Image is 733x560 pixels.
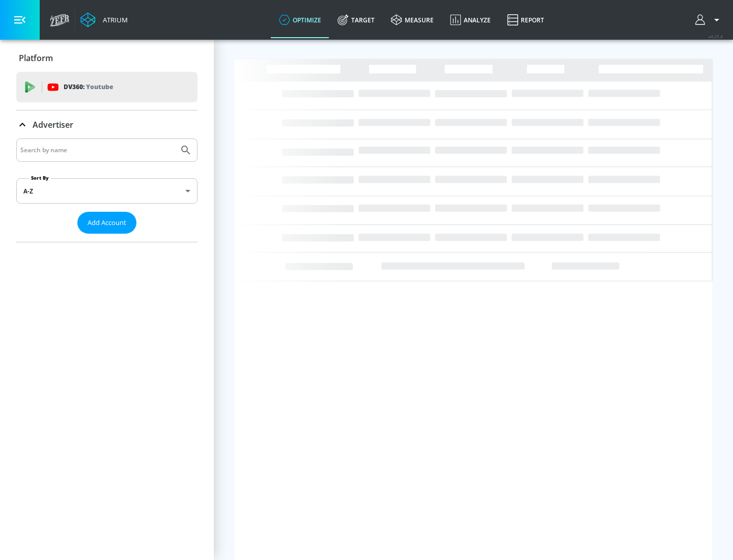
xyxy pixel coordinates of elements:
[16,110,198,139] div: Advertiser
[33,119,73,130] p: Advertiser
[19,52,53,64] p: Platform
[383,2,442,38] a: measure
[499,2,552,38] a: Report
[16,138,198,242] div: Advertiser
[442,2,499,38] a: Analyze
[88,217,126,229] span: Add Account
[16,178,198,204] div: A-Z
[77,212,136,234] button: Add Account
[86,81,113,92] p: Youtube
[16,234,198,242] nav: list of Advertiser
[329,2,383,38] a: Target
[80,12,128,27] a: Atrium
[64,81,113,93] p: DV360:
[29,175,51,181] label: Sort By
[20,144,175,157] input: Search by name
[16,72,198,102] div: DV360: Youtube
[271,2,329,38] a: optimize
[99,15,128,24] div: Atrium
[709,34,723,39] span: v 4.25.4
[16,44,198,72] div: Platform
